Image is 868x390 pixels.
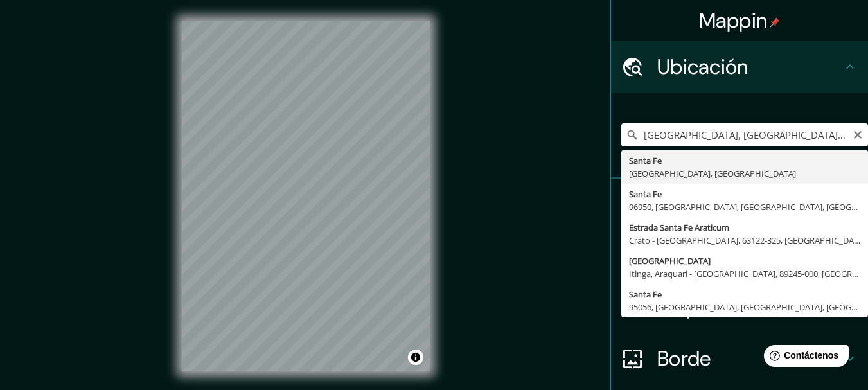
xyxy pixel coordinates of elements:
font: Santa Fe [629,188,662,200]
font: Crato - [GEOGRAPHIC_DATA], 63122-325, [GEOGRAPHIC_DATA] [629,235,866,246]
div: Patas [611,179,868,230]
div: Borde [611,333,868,384]
input: Elige tu ciudad o zona [621,123,868,146]
font: Santa Fe [629,155,662,166]
font: Mappin [699,7,768,34]
div: Estilo [611,230,868,281]
button: Claro [853,128,863,140]
canvas: Mapa [182,21,430,371]
font: Borde [657,345,711,372]
font: [GEOGRAPHIC_DATA], [GEOGRAPHIC_DATA] [629,168,796,179]
div: Ubicación [611,41,868,93]
button: Activar o desactivar atribución [408,350,423,365]
img: pin-icon.png [770,17,780,28]
iframe: Lanzador de widgets de ayuda [754,340,854,376]
div: Disposición [611,281,868,333]
font: Santa Fe [629,288,662,300]
font: Estrada Santa Fe Araticum [629,222,729,233]
font: [GEOGRAPHIC_DATA] [629,255,711,267]
font: Ubicación [657,53,748,80]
